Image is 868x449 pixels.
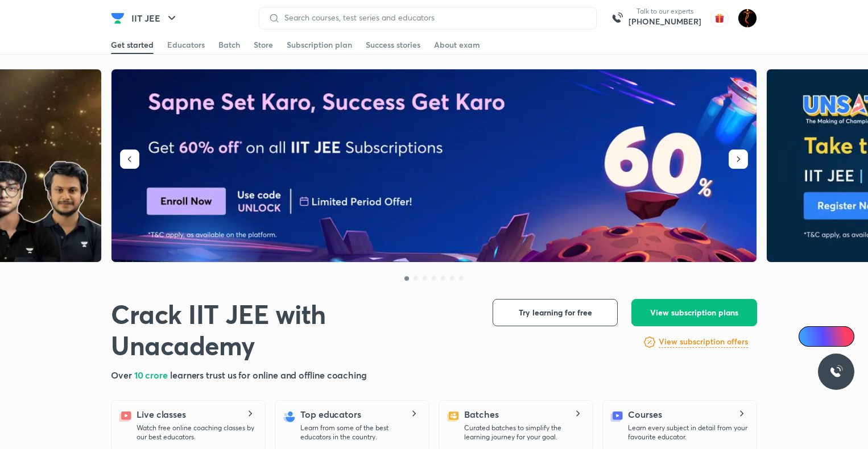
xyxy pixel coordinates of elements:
[434,36,480,54] a: About exam
[464,423,584,442] p: Curated batches to simplify the learning journey for your goal.
[366,39,420,51] div: Success stories
[799,326,854,347] a: Ai Doubts
[280,13,587,22] input: Search courses, test series and educators
[829,365,843,379] img: ttu
[631,299,757,326] button: View subscription plans
[659,336,748,348] h6: View subscription offers
[134,369,170,381] span: 10 crore
[805,332,815,341] img: Icon
[218,36,240,54] a: Batch
[137,408,186,421] h5: Live classes
[111,369,134,381] span: Over
[434,39,480,51] div: About exam
[300,408,361,421] h5: Top educators
[287,36,352,54] a: Subscription plan
[111,11,125,25] img: Company Logo
[366,36,420,54] a: Success stories
[464,408,498,421] h5: Batches
[218,39,240,51] div: Batch
[300,423,420,442] p: Learn from some of the best educators in the country.
[710,9,729,27] img: avatar
[167,39,205,51] div: Educators
[493,299,618,326] button: Try learning for free
[659,335,748,349] a: View subscription offers
[287,39,352,51] div: Subscription plan
[628,408,662,421] h5: Courses
[170,369,367,381] span: learners trust us for online and offline coaching
[167,36,205,54] a: Educators
[519,307,592,318] span: Try learning for free
[111,299,474,361] h1: Crack IIT JEE with Unacademy
[629,7,701,16] p: Talk to our experts
[738,9,757,28] img: Sarveshwar Jha
[650,307,738,318] span: View subscription plans
[254,39,273,51] div: Store
[254,36,273,54] a: Store
[629,16,701,27] a: [PHONE_NUMBER]
[111,36,154,54] a: Get started
[606,7,629,30] img: call-us
[125,7,185,30] button: IIT JEE
[111,39,154,51] div: Get started
[817,332,848,341] span: Ai Doubts
[628,423,747,442] p: Learn every subject in detail from your favourite educator.
[137,423,256,442] p: Watch free online coaching classes by our best educators.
